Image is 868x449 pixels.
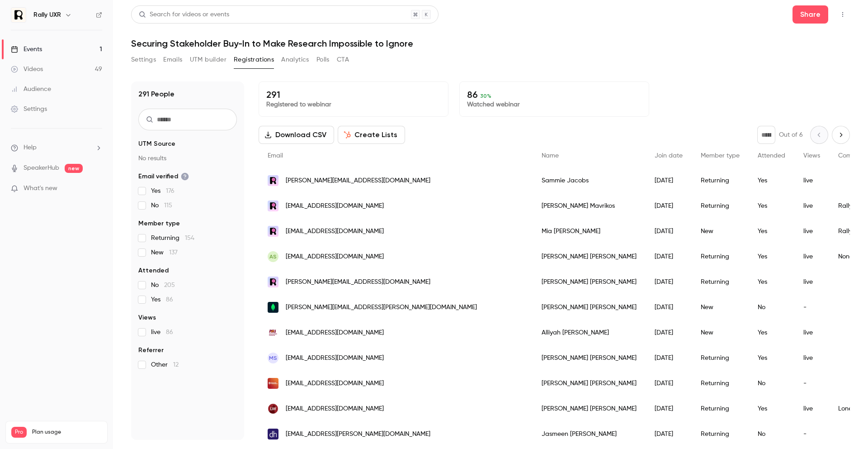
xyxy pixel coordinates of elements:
[338,126,405,144] button: Create Lists
[646,421,692,447] div: [DATE]
[646,193,692,219] div: [DATE]
[286,252,384,262] span: [EMAIL_ADDRESS][DOMAIN_NAME]
[286,176,430,186] span: [PERSON_NAME][EMAIL_ADDRESS][DOMAIN_NAME]
[286,328,384,338] span: [EMAIL_ADDRESS][DOMAIN_NAME]
[268,277,278,287] img: rallyuxr.com
[794,345,829,371] div: live
[692,295,749,320] div: New
[803,153,820,159] span: Views
[185,235,194,241] span: 154
[11,8,26,22] img: Rally UXR
[646,371,692,396] div: [DATE]
[692,320,749,345] div: New
[794,168,829,193] div: live
[166,329,173,335] span: 86
[190,53,226,67] button: UTM builder
[749,295,794,320] div: No
[832,126,850,144] button: Next page
[164,202,172,209] span: 115
[286,430,430,439] span: [EMAIL_ADDRESS][PERSON_NAME][DOMAIN_NAME]
[32,429,102,436] span: Plan usage
[794,244,829,269] div: live
[164,282,175,288] span: 205
[11,105,47,114] div: Settings
[65,164,83,173] span: new
[151,186,175,196] span: Yes
[794,269,829,295] div: live
[692,244,749,269] div: Returning
[480,93,491,99] span: 30 %
[337,53,349,67] button: CTA
[692,396,749,421] div: Returning
[166,296,173,303] span: 86
[33,10,61,19] h6: Rally UXR
[533,421,646,447] div: Jasmeen [PERSON_NAME]
[286,353,384,363] span: [EMAIL_ADDRESS][DOMAIN_NAME]
[131,53,156,67] button: Settings
[533,244,646,269] div: [PERSON_NAME] [PERSON_NAME]
[11,85,51,94] div: Audience
[268,153,283,159] span: Email
[316,53,330,67] button: Polls
[169,249,178,256] span: 137
[286,404,384,414] span: [EMAIL_ADDRESS][DOMAIN_NAME]
[749,421,794,447] div: No
[749,320,794,345] div: Yes
[692,193,749,219] div: Returning
[268,302,278,313] img: mongodb.com
[266,89,441,100] p: 291
[793,5,828,24] button: Share
[467,89,642,100] p: 86
[749,193,794,219] div: Yes
[794,295,829,320] div: -
[268,403,278,414] img: lwolf.com
[794,396,829,421] div: live
[794,371,829,396] div: -
[646,345,692,371] div: [DATE]
[749,345,794,371] div: Yes
[646,396,692,421] div: [DATE]
[701,153,740,159] span: Member type
[692,269,749,295] div: Returning
[286,379,384,388] span: [EMAIL_ADDRESS][DOMAIN_NAME]
[24,184,57,193] span: What's new
[11,427,27,438] span: Pro
[646,295,692,320] div: [DATE]
[533,193,646,219] div: [PERSON_NAME] Mavrikos
[268,226,278,237] img: rallyuxr.com
[533,168,646,193] div: Sammie Jacobs
[11,143,102,153] li: help-dropdown-opener
[268,201,278,211] img: rallyuxr.com
[692,345,749,371] div: Returning
[758,153,785,159] span: Attended
[286,201,384,211] span: [EMAIL_ADDRESS][DOMAIN_NAME]
[646,269,692,295] div: [DATE]
[266,100,441,109] p: Registered to webinar
[138,219,180,228] span: Member type
[749,219,794,244] div: Yes
[281,53,309,67] button: Analytics
[138,154,237,163] p: No results
[286,277,430,287] span: [PERSON_NAME][EMAIL_ADDRESS][DOMAIN_NAME]
[163,53,182,67] button: Emails
[151,201,172,210] span: No
[286,227,384,236] span: [EMAIL_ADDRESS][DOMAIN_NAME]
[11,65,43,74] div: Videos
[269,253,277,261] span: AS
[533,219,646,244] div: Mia [PERSON_NAME]
[749,371,794,396] div: No
[533,396,646,421] div: [PERSON_NAME] [PERSON_NAME]
[138,313,156,322] span: Views
[692,421,749,447] div: Returning
[173,362,179,368] span: 12
[138,139,175,148] span: UTM Source
[286,303,477,312] span: [PERSON_NAME][EMAIL_ADDRESS][PERSON_NAME][DOMAIN_NAME]
[138,266,169,275] span: Attended
[151,234,194,243] span: Returning
[268,378,278,389] img: ra.rockwell.com
[151,281,175,290] span: No
[91,185,102,193] iframe: Noticeable Trigger
[533,295,646,320] div: [PERSON_NAME] [PERSON_NAME]
[268,175,278,186] img: rallyuxr.com
[269,354,277,362] span: MS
